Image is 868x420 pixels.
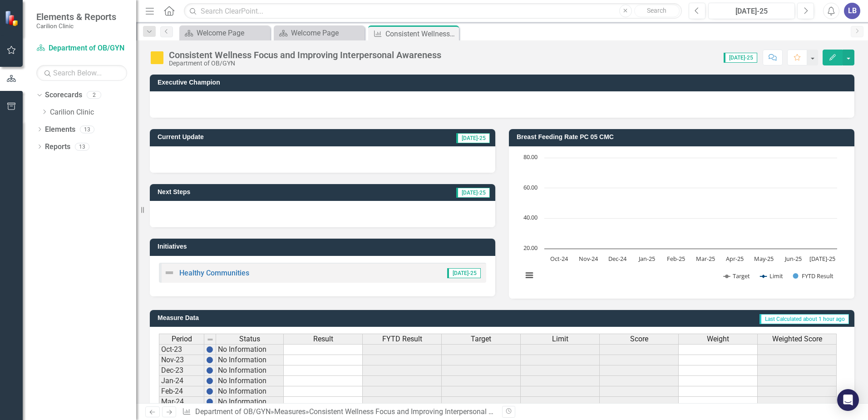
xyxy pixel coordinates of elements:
[809,255,835,263] text: [DATE]-25
[726,255,744,263] text: Apr-25
[724,53,757,63] span: [DATE]-25
[630,335,648,343] span: Score
[523,269,536,282] button: View chart menu, Chart
[276,27,362,39] a: Welcome Page
[772,335,822,343] span: Weighted Score
[87,91,101,99] div: 2
[164,267,175,278] img: Not Defined
[517,134,850,140] h3: Breast Feeding Rate PC 05 CMC
[667,255,685,263] text: Feb-25
[158,189,320,195] h3: Next Steps
[724,272,750,280] button: Show Target
[759,314,849,324] span: Last Calculated about 1 hour ago
[523,213,538,221] text: 40.00
[447,268,481,278] span: [DATE]-25
[638,255,655,263] text: Jan-25
[182,27,268,39] a: Welcome Page
[754,255,774,263] text: May-25
[45,125,75,135] a: Elements
[172,335,192,343] span: Period
[552,335,568,343] span: Limit
[456,133,490,143] span: [DATE]-25
[50,107,136,118] a: Carilion Clinic
[158,134,348,140] h3: Current Update
[216,365,284,376] td: No Information
[216,376,284,386] td: No Information
[216,386,284,397] td: No Information
[456,188,490,198] span: [DATE]-25
[36,43,127,54] a: Department of OB/GYN
[206,346,213,353] img: BgCOk07PiH71IgAAAABJRU5ErkJggg==
[216,397,284,407] td: No Information
[179,269,249,277] a: Healthy Communities
[158,243,491,250] h3: Initiatives
[550,255,568,263] text: Oct-24
[239,335,260,343] span: Status
[159,365,204,376] td: Dec-23
[195,407,271,416] a: Department of OB/GYN
[711,6,792,17] div: [DATE]-25
[197,27,268,39] div: Welcome Page
[206,367,213,374] img: BgCOk07PiH71IgAAAABJRU5ErkJggg==
[385,28,457,40] div: Consistent Wellness Focus and Improving Interpersonal Awareness
[784,255,802,263] text: Jun-25
[45,90,82,100] a: Scorecards
[36,22,116,30] small: Carilion Clinic
[518,153,842,290] svg: Interactive chart
[579,255,598,263] text: Nov-24
[309,407,523,416] div: Consistent Wellness Focus and Improving Interpersonal Awareness
[523,183,538,191] text: 60.00
[313,335,333,343] span: Result
[45,142,70,152] a: Reports
[169,50,441,60] div: Consistent Wellness Focus and Improving Interpersonal Awareness
[158,79,850,86] h3: Executive Champion
[707,335,729,343] span: Weight
[608,255,627,263] text: Dec-24
[523,244,538,252] text: 20.00
[844,3,860,19] button: LB
[159,376,204,386] td: Jan-24
[159,397,204,407] td: Mar-24
[169,60,441,67] div: Department of OB/GYN
[382,335,422,343] span: FYTD Result
[206,398,213,405] img: BgCOk07PiH71IgAAAABJRU5ErkJggg==
[837,389,859,411] div: Open Intercom Messenger
[206,356,213,364] img: BgCOk07PiH71IgAAAABJRU5ErkJggg==
[182,407,495,417] div: » »
[207,336,214,343] img: 8DAGhfEEPCf229AAAAAElFTkSuQmCC
[206,388,213,395] img: BgCOk07PiH71IgAAAABJRU5ErkJggg==
[696,255,715,263] text: Mar-25
[206,377,213,385] img: BgCOk07PiH71IgAAAABJRU5ErkJggg==
[159,355,204,365] td: Nov-23
[5,10,20,26] img: ClearPoint Strategy
[216,344,284,355] td: No Information
[216,355,284,365] td: No Information
[291,27,362,39] div: Welcome Page
[518,153,845,290] div: Chart. Highcharts interactive chart.
[708,3,795,19] button: [DATE]-25
[159,386,204,397] td: Feb-24
[793,272,834,280] button: Show FYTD Result
[75,143,89,150] div: 13
[634,5,680,17] button: Search
[150,50,164,65] img: Caution
[523,153,538,161] text: 80.00
[159,344,204,355] td: Oct-23
[760,272,783,280] button: Show Limit
[471,335,491,343] span: Target
[274,407,306,416] a: Measures
[158,315,375,321] h3: Measure Data
[647,7,666,14] span: Search
[36,11,116,22] span: Elements & Reports
[80,125,94,133] div: 13
[36,65,127,81] input: Search Below...
[184,3,682,19] input: Search ClearPoint...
